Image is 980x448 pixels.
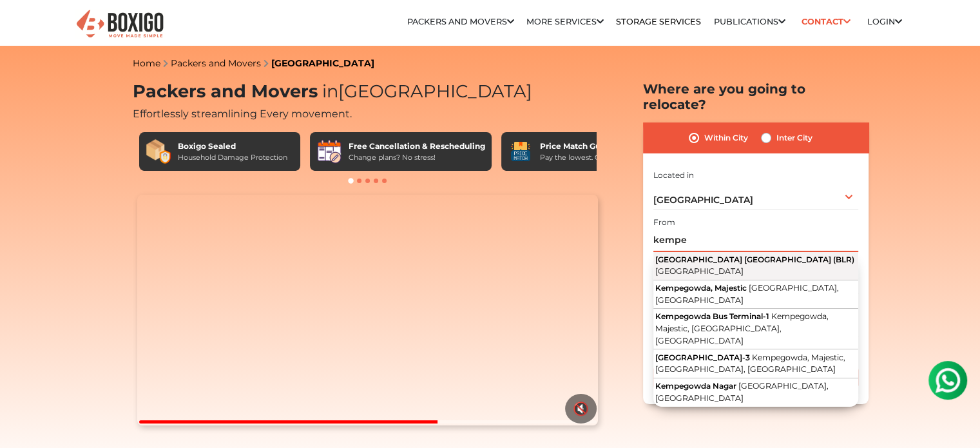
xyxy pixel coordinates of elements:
[653,252,858,280] button: [GEOGRAPHIC_DATA] [GEOGRAPHIC_DATA] (BLR) [GEOGRAPHIC_DATA]
[867,17,902,26] a: Login
[316,139,342,164] img: Free Cancellation & Rescheduling
[171,57,261,69] a: Packers and Movers
[714,17,785,26] a: Publications
[178,152,287,163] div: Household Damage Protection
[271,57,374,69] a: [GEOGRAPHIC_DATA]
[616,17,701,26] a: Storage Services
[643,81,869,112] h2: Where are you going to relocate?
[349,141,485,152] div: Free Cancellation & Rescheduling
[655,255,854,264] span: [GEOGRAPHIC_DATA] [GEOGRAPHIC_DATA] (BLR)
[178,141,287,152] div: Boxigo Sealed
[349,152,485,163] div: Change plans? No stress!
[653,280,858,309] button: Kempegowda, Majestic [GEOGRAPHIC_DATA], [GEOGRAPHIC_DATA]
[653,194,753,206] span: [GEOGRAPHIC_DATA]
[133,57,160,69] a: Home
[653,229,858,252] input: Select Building or Nearest Landmark
[798,12,855,32] a: Contact
[540,152,638,163] div: Pay the lowest. Guaranteed!
[655,353,750,362] span: [GEOGRAPHIC_DATA]-3
[146,139,171,164] img: Boxigo Sealed
[526,17,604,26] a: More services
[655,381,829,403] span: [GEOGRAPHIC_DATA], [GEOGRAPHIC_DATA]
[655,266,744,276] span: [GEOGRAPHIC_DATA]
[704,130,748,146] label: Within City
[318,81,532,102] span: [GEOGRAPHIC_DATA]
[13,13,39,39] img: whatsapp-icon.svg
[655,283,747,293] span: Kempegowda, Majestic
[540,141,638,152] div: Price Match Guarantee
[508,139,533,164] img: Price Match Guarantee
[776,130,812,146] label: Inter City
[653,349,858,378] button: [GEOGRAPHIC_DATA]-3 Kempegowda, Majestic, [GEOGRAPHIC_DATA], [GEOGRAPHIC_DATA]
[655,311,769,321] span: Kempegowda Bus Terminal-1
[653,309,858,349] button: Kempegowda Bus Terminal-1 Kempegowda, Majestic, [GEOGRAPHIC_DATA], [GEOGRAPHIC_DATA]
[653,378,858,407] button: Kempegowda Nagar [GEOGRAPHIC_DATA], [GEOGRAPHIC_DATA]
[655,311,829,345] span: Kempegowda, Majestic, [GEOGRAPHIC_DATA], [GEOGRAPHIC_DATA]
[407,17,514,26] a: Packers and Movers
[75,8,165,40] img: Boxigo
[137,195,598,425] video: Your browser does not support the video tag.
[655,283,839,305] span: [GEOGRAPHIC_DATA], [GEOGRAPHIC_DATA]
[653,217,675,228] label: From
[655,381,736,391] span: Kempegowda Nagar
[133,81,603,102] h1: Packers and Movers
[565,394,597,424] button: 🔇
[322,81,338,102] span: in
[133,108,352,120] span: Effortlessly streamlining Every movement.
[653,170,694,181] label: Located in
